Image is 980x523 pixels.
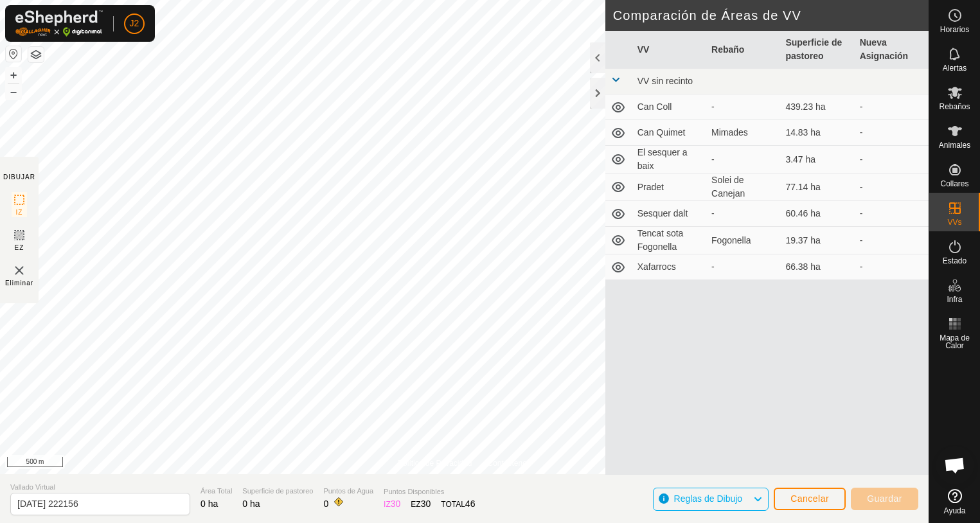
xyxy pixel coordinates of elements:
[943,64,967,72] span: Alertas
[711,260,775,274] div: -
[711,207,775,220] div: -
[6,84,21,100] button: –
[855,201,929,227] td: -
[5,278,33,288] span: Eliminar
[790,493,829,504] span: Cancelar
[855,120,929,146] td: -
[28,47,44,62] button: Capas del Mapa
[421,499,431,509] span: 30
[15,10,103,37] img: Logo Gallagher
[855,173,929,201] td: -
[939,141,970,149] span: Animales
[940,180,968,188] span: Collares
[323,486,373,497] span: Puntos de Agua
[130,17,139,30] span: J2
[632,227,706,254] td: Tencat sota Fogonella
[200,486,232,497] span: Área Total
[3,172,35,182] div: DIBUJAR
[774,488,846,510] button: Cancelar
[947,296,962,303] span: Infra
[391,499,401,509] span: 30
[780,146,854,173] td: 3.47 ha
[855,227,929,254] td: -
[613,8,929,23] h2: Comparación de Áreas de VV
[6,46,21,62] button: Restablecer Mapa
[632,201,706,227] td: Sesquer dalt
[384,497,400,511] div: IZ
[947,218,961,226] span: VVs
[867,493,902,504] span: Guardar
[12,263,27,278] img: VV
[398,457,472,469] a: Política de Privacidad
[488,457,531,469] a: Contáctenos
[632,94,706,120] td: Can Coll
[780,254,854,280] td: 66.38 ha
[855,146,929,173] td: -
[936,446,974,484] a: Chat abierto
[780,120,854,146] td: 14.83 ha
[465,499,476,509] span: 46
[632,254,706,280] td: Xafarrocs
[939,103,970,111] span: Rebaños
[855,254,929,280] td: -
[780,173,854,201] td: 77.14 ha
[711,126,775,139] div: Mimades
[851,488,918,510] button: Guardar
[932,334,977,350] span: Mapa de Calor
[632,173,706,201] td: Pradet
[711,100,775,114] div: -
[706,31,780,69] th: Rebaño
[711,234,775,247] div: Fogonella
[632,120,706,146] td: Can Quimet
[780,31,854,69] th: Superficie de pastoreo
[632,31,706,69] th: VV
[855,31,929,69] th: Nueva Asignación
[200,499,218,509] span: 0 ha
[637,76,693,86] span: VV sin recinto
[632,146,706,173] td: El sesquer a baix
[384,486,475,497] span: Puntos Disponibles
[441,497,475,511] div: TOTAL
[711,153,775,166] div: -
[943,257,967,265] span: Estado
[242,499,260,509] span: 0 ha
[780,227,854,254] td: 19.37 ha
[940,26,969,33] span: Horarios
[15,243,24,253] span: EZ
[411,497,431,511] div: EZ
[323,499,328,509] span: 0
[711,173,775,200] div: Solei de Canejan
[780,94,854,120] td: 439.23 ha
[10,482,190,493] span: Vallado Virtual
[674,493,743,504] span: Reglas de Dibujo
[242,486,313,497] span: Superficie de pastoreo
[780,201,854,227] td: 60.46 ha
[16,208,23,217] span: IZ
[929,484,980,520] a: Ayuda
[855,94,929,120] td: -
[944,507,966,515] span: Ayuda
[6,67,21,83] button: +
